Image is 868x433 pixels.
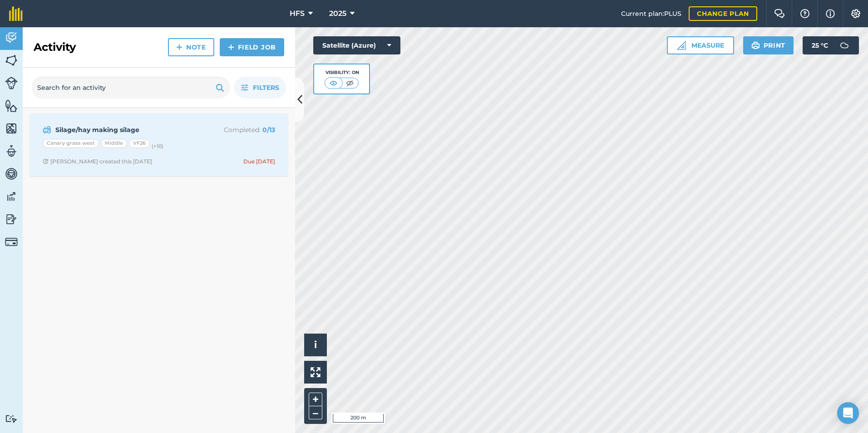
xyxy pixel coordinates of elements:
[835,36,853,54] img: svg+xml;base64,PD94bWwgdmVyc2lvbj0iMS4wIiBlbmNvZGluZz0idXRmLTgiPz4KPCEtLSBHZW5lcmF0b3I6IEFkb2JlIE...
[234,77,286,98] button: Filters
[329,8,346,19] span: 2025
[5,31,18,44] img: svg+xml;base64,PD94bWwgdmVyc2lvbj0iMS4wIiBlbmNvZGluZz0idXRmLTgiPz4KPCEtLSBHZW5lcmF0b3I6IEFkb2JlIE...
[751,40,760,51] img: svg+xml;base64,PHN2ZyB4bWxucz0iaHR0cDovL3d3dy53My5vcmcvMjAwMC9zdmciIHdpZHRoPSIxOSIgaGVpZ2h0PSIyNC...
[176,42,182,53] img: svg+xml;base64,PHN2ZyB4bWxucz0iaHR0cDovL3d3dy53My5vcmcvMjAwMC9zdmciIHdpZHRoPSIxNCIgaGVpZ2h0PSIyNC...
[5,167,18,181] img: svg+xml;base64,PD94bWwgdmVyc2lvbj0iMS4wIiBlbmNvZGluZz0idXRmLTgiPz4KPCEtLSBHZW5lcmF0b3I6IEFkb2JlIE...
[677,41,686,50] img: Ruler icon
[43,124,51,135] img: svg+xml;base64,PD94bWwgdmVyc2lvbj0iMS4wIiBlbmNvZGluZz0idXRmLTgiPz4KPCEtLSBHZW5lcmF0b3I6IEFkb2JlIE...
[43,139,99,148] div: Canary grass west
[9,6,23,21] img: fieldmargin Logo
[168,38,214,56] a: Note
[304,334,327,356] button: i
[325,69,359,76] div: Visibility: On
[689,6,757,21] a: Change plan
[5,99,18,113] img: svg+xml;base64,PHN2ZyB4bWxucz0iaHR0cDovL3d3dy53My5vcmcvMjAwMC9zdmciIHdpZHRoPSI1NiIgaGVpZ2h0PSI2MC...
[309,393,322,406] button: +
[129,139,150,148] div: VF26
[314,339,317,350] span: i
[5,54,18,67] img: svg+xml;base64,PHN2ZyB4bWxucz0iaHR0cDovL3d3dy53My5vcmcvMjAwMC9zdmciIHdpZHRoPSI1NiIgaGVpZ2h0PSI2MC...
[55,125,199,135] strong: Silage/hay making silage
[5,212,18,226] img: svg+xml;base64,PD94bWwgdmVyc2lvbj0iMS4wIiBlbmNvZGluZz0idXRmLTgiPz4KPCEtLSBHZW5lcmF0b3I6IEFkb2JlIE...
[799,9,810,18] img: A question mark icon
[43,158,152,165] div: [PERSON_NAME] created this [DATE]
[850,9,861,18] img: A cog icon
[344,79,355,88] img: svg+xml;base64,PHN2ZyB4bWxucz0iaHR0cDovL3d3dy53My5vcmcvMjAwMC9zdmciIHdpZHRoPSI1MCIgaGVpZ2h0PSI0MC...
[837,402,859,424] div: Open Intercom Messenger
[667,36,734,54] button: Measure
[35,119,282,171] a: Silage/hay making silageCompleted: 0/13Canary grass westMiddleVF26(+10)Clock with arrow pointing ...
[228,42,234,53] img: svg+xml;base64,PHN2ZyB4bWxucz0iaHR0cDovL3d3dy53My5vcmcvMjAwMC9zdmciIHdpZHRoPSIxNCIgaGVpZ2h0PSIyNC...
[32,77,230,98] input: Search for an activity
[743,36,794,54] button: Print
[774,9,785,18] img: Two speech bubbles overlapping with the left bubble in the forefront
[328,79,339,88] img: svg+xml;base64,PHN2ZyB4bWxucz0iaHR0cDovL3d3dy53My5vcmcvMjAwMC9zdmciIHdpZHRoPSI1MCIgaGVpZ2h0PSI0MC...
[152,143,163,149] small: (+ 10 )
[43,158,49,164] img: Clock with arrow pointing clockwise
[621,9,681,19] span: Current plan : PLUS
[203,125,275,135] p: Completed :
[220,38,284,56] a: Field Job
[262,126,275,134] strong: 0 / 13
[5,77,18,89] img: svg+xml;base64,PD94bWwgdmVyc2lvbj0iMS4wIiBlbmNvZGluZz0idXRmLTgiPz4KPCEtLSBHZW5lcmF0b3I6IEFkb2JlIE...
[290,8,305,19] span: HFS
[253,83,279,93] span: Filters
[5,236,18,248] img: svg+xml;base64,PD94bWwgdmVyc2lvbj0iMS4wIiBlbmNvZGluZz0idXRmLTgiPz4KPCEtLSBHZW5lcmF0b3I6IEFkb2JlIE...
[311,367,321,377] img: Four arrows, one pointing top left, one top right, one bottom right and the last bottom left
[826,8,835,19] img: svg+xml;base64,PHN2ZyB4bWxucz0iaHR0cDovL3d3dy53My5vcmcvMjAwMC9zdmciIHdpZHRoPSIxNyIgaGVpZ2h0PSIxNy...
[101,139,127,148] div: Middle
[5,144,18,158] img: svg+xml;base64,PD94bWwgdmVyc2lvbj0iMS4wIiBlbmNvZGluZz0idXRmLTgiPz4KPCEtLSBHZW5lcmF0b3I6IEFkb2JlIE...
[216,82,224,93] img: svg+xml;base64,PHN2ZyB4bWxucz0iaHR0cDovL3d3dy53My5vcmcvMjAwMC9zdmciIHdpZHRoPSIxOSIgaGVpZ2h0PSIyNC...
[5,122,18,135] img: svg+xml;base64,PHN2ZyB4bWxucz0iaHR0cDovL3d3dy53My5vcmcvMjAwMC9zdmciIHdpZHRoPSI1NiIgaGVpZ2h0PSI2MC...
[243,158,275,165] div: Due [DATE]
[5,414,18,423] img: svg+xml;base64,PD94bWwgdmVyc2lvbj0iMS4wIiBlbmNvZGluZz0idXRmLTgiPz4KPCEtLSBHZW5lcmF0b3I6IEFkb2JlIE...
[313,36,400,54] button: Satellite (Azure)
[803,36,859,54] button: 25 °C
[34,40,76,54] h2: Activity
[5,190,18,203] img: svg+xml;base64,PD94bWwgdmVyc2lvbj0iMS4wIiBlbmNvZGluZz0idXRmLTgiPz4KPCEtLSBHZW5lcmF0b3I6IEFkb2JlIE...
[309,406,322,419] button: –
[812,36,828,54] span: 25 ° C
